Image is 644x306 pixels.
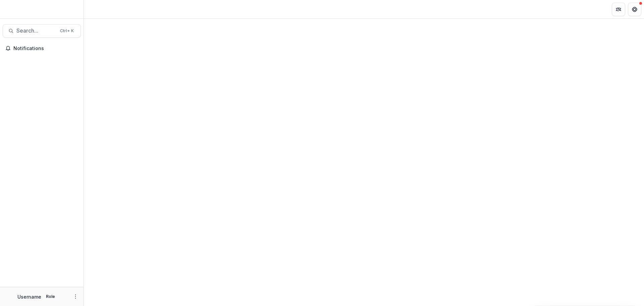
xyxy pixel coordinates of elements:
span: Search... [16,28,56,34]
span: Notifications [13,46,78,51]
div: Ctrl + K [59,27,75,35]
button: Search... [3,24,81,38]
button: More [71,293,79,301]
nav: breadcrumb [87,4,115,14]
button: Partners [612,3,625,16]
button: Notifications [3,43,81,54]
p: Username [17,293,41,300]
button: Get Help [628,3,641,16]
p: Role [44,294,57,300]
